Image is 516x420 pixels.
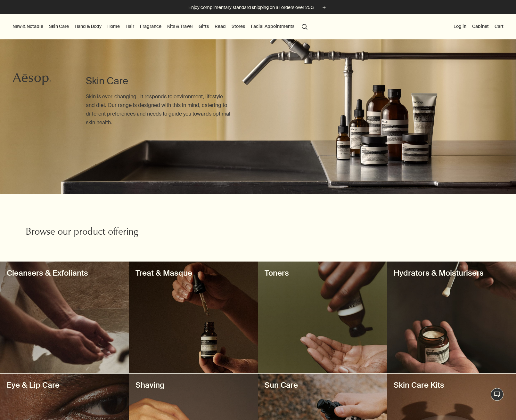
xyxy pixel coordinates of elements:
h2: Browse our product offering [26,226,181,239]
a: Facial Appointments [250,22,296,30]
div: Your privacy is important to us so we want to be clear on what information is collected when you ... [166,64,355,108]
a: Hair [124,22,135,30]
a: Fragrance [139,22,163,30]
button: Cookies Settings, Opens the preference center dialog [166,116,209,129]
a: More information about your privacy, opens in a new tab [215,103,237,108]
button: Enjoy complimentary standard shipping on all orders over £50. [188,4,328,11]
a: decorativeToners [258,262,387,373]
button: New & Notable [11,22,45,30]
a: decorativeTreat & Masque [129,262,258,373]
button: Stores [230,22,246,30]
button: Allow All [312,116,355,129]
a: decorativeCleansers & Exfoliants [0,262,129,373]
a: Kits & Travel [166,22,194,30]
a: decorativeHydrators & Moisturisers [387,262,516,373]
h3: Toners [265,268,381,278]
h3: Cleansers & Exfoliants [7,268,123,278]
a: Home [106,22,121,30]
a: Cabinet [471,22,490,30]
a: Skin Care [48,22,70,30]
h3: Eye & Lip Care [7,380,123,390]
div: Enhance Your Experience! [156,42,364,141]
button: Log in [452,22,468,30]
h3: Hydrators & Moisturisers [394,268,510,278]
p: Enjoy complimentary standard shipping on all orders over £50. [188,4,314,11]
svg: Aesop [13,73,51,85]
button: Live Assistance [491,388,504,401]
nav: primary [11,14,310,39]
h3: Skin Care Kits [394,380,510,390]
h2: Enhance Your Experience! [156,55,345,64]
a: Aesop [11,71,53,89]
p: Skin is ever-changing—it responds to environment, lifestyle and diet. Our range is designed with ... [86,92,232,127]
a: Read [213,22,227,30]
button: Cart [493,22,505,30]
h3: Sun Care [265,380,381,390]
h3: Treat & Masque [135,268,251,278]
h1: Skin Care [86,75,232,87]
h3: Shaving [135,380,251,390]
a: Hand & Body [73,22,103,30]
button: Reject All [264,116,307,129]
button: Open search [299,20,310,32]
nav: supplementary [452,14,505,39]
a: Gifts [197,22,210,30]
